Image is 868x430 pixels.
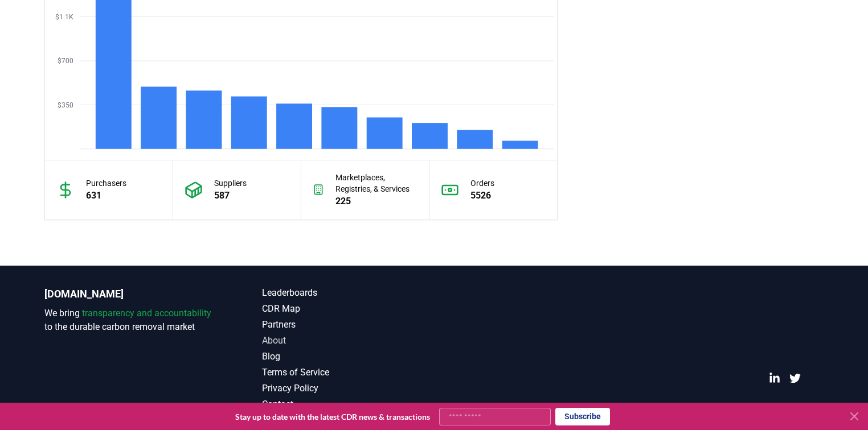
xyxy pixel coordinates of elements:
[44,286,216,302] p: [DOMAIN_NAME]
[55,13,73,21] tspan: $1.1K
[262,286,434,300] a: Leaderboards
[58,101,73,109] tspan: $350
[687,402,824,411] p: © 2025 [DOMAIN_NAME]. All rights reserved.
[58,57,73,65] tspan: $700
[44,307,216,334] p: We bring to the durable carbon removal market
[262,302,434,316] a: CDR Map
[335,172,417,195] p: Marketplaces, Registries, & Services
[86,189,126,202] p: 631
[262,334,434,348] a: About
[262,350,434,363] a: Blog
[214,189,247,202] p: 587
[86,177,126,189] p: Purchasers
[214,177,247,189] p: Suppliers
[262,398,434,411] a: Contact
[769,373,780,384] a: LinkedIn
[335,195,417,208] p: 225
[470,189,494,202] p: 5526
[789,373,801,384] a: Twitter
[262,318,434,332] a: Partners
[262,382,434,395] a: Privacy Policy
[82,308,211,319] span: transparency and accountability
[470,177,494,189] p: Orders
[262,366,434,379] a: Terms of Service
